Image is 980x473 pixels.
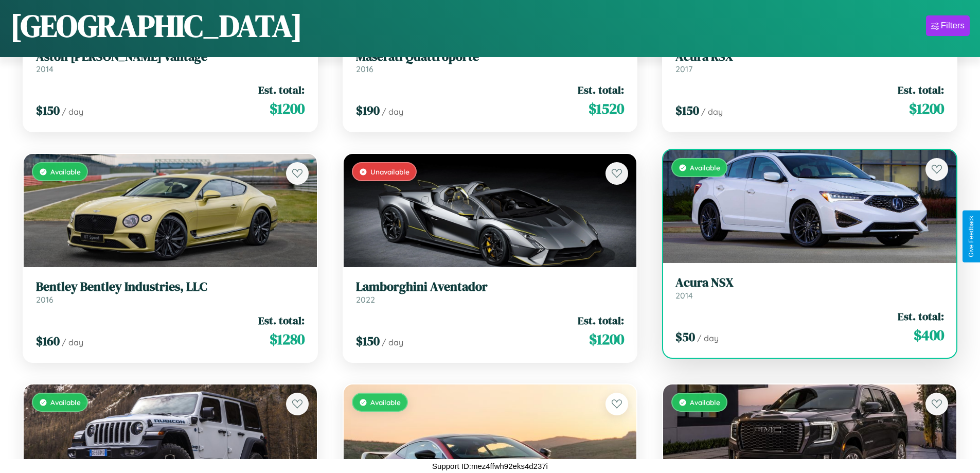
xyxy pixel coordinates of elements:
span: $ 150 [356,332,380,349]
a: Bentley Bentley Industries, LLC2016 [36,279,305,305]
span: $ 1200 [270,98,305,119]
span: Unavailable [370,167,409,176]
a: Acura RSX2017 [675,49,944,75]
div: Filters [941,21,965,31]
span: / day [697,333,719,343]
a: Lamborghini Aventador2022 [356,279,625,305]
span: $ 160 [36,332,60,349]
p: Support ID: mez4ffwh92eks4d237i [432,459,548,473]
h3: Acura NSX [675,275,944,290]
span: Available [690,398,720,407]
span: 2017 [675,64,692,74]
span: $ 1280 [270,329,305,349]
span: $ 150 [675,102,699,119]
span: Est. total: [578,82,624,97]
span: / day [62,337,83,347]
span: 2016 [36,294,54,305]
div: Give Feedback [968,216,975,257]
span: Est. total: [258,313,305,328]
span: $ 190 [356,102,380,119]
span: $ 50 [675,328,695,345]
span: $ 1200 [909,98,944,119]
h3: Aston [PERSON_NAME] Vantage [36,49,305,64]
a: Aston [PERSON_NAME] Vantage2014 [36,49,305,75]
span: Available [50,167,81,176]
span: $ 150 [36,102,60,119]
span: $ 400 [914,325,944,345]
span: 2014 [36,64,54,74]
span: / day [382,107,403,117]
span: Available [690,163,720,172]
span: 2014 [675,290,693,301]
span: Est. total: [898,309,944,324]
h3: Bentley Bentley Industries, LLC [36,279,305,294]
h3: Lamborghini Aventador [356,279,625,294]
a: Acura NSX2014 [675,275,944,301]
h1: [GEOGRAPHIC_DATA] [10,5,302,47]
span: / day [62,107,83,117]
span: 2016 [356,64,373,74]
span: Est. total: [898,82,944,97]
span: Available [370,398,401,407]
span: / day [701,107,723,117]
span: $ 1520 [589,98,624,119]
span: Est. total: [578,313,624,328]
button: Filters [926,15,970,36]
span: 2022 [356,294,375,305]
span: Available [50,398,81,407]
span: / day [382,337,403,347]
span: Est. total: [258,82,305,97]
a: Maserati Quattroporte2016 [356,49,625,75]
span: $ 1200 [589,329,624,349]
